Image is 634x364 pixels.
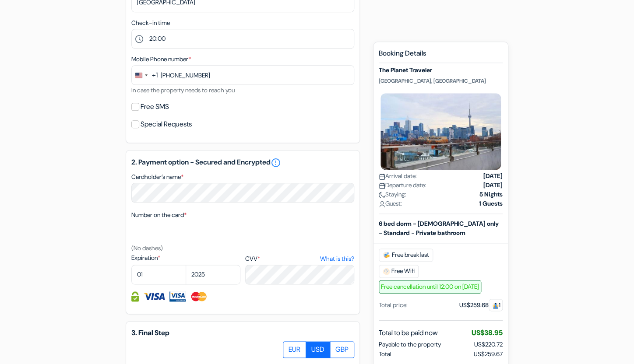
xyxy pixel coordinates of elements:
label: Mobile Phone number [131,55,191,64]
label: Expiration [131,253,240,262]
div: Basic radio toggle button group [283,341,354,358]
strong: 5 Nights [479,190,503,199]
span: US$220.72 [474,340,503,348]
img: Master Card [190,291,208,301]
img: guest.svg [492,302,499,309]
img: user_icon.svg [379,201,385,207]
label: EUR [283,341,306,358]
span: 1 [489,299,503,311]
img: free_wifi.svg [383,268,390,275]
label: Check-in time [131,18,170,28]
img: moon.svg [379,192,385,198]
strong: [DATE] [483,171,503,181]
strong: [DATE] [483,181,503,190]
small: (No dashes) [131,244,163,252]
label: Cardholder’s name [131,172,183,182]
span: Total [379,349,391,358]
span: Departure date: [379,181,426,190]
label: Special Requests [141,118,192,130]
span: Payable to the property [379,340,441,349]
strong: 1 Guests [479,199,503,208]
label: Free SMS [141,101,169,113]
span: Free cancellation until 12:00 on [DATE] [379,280,481,294]
span: Total to be paid now [379,328,438,338]
span: US$38.95 [472,328,503,337]
span: Guest: [379,199,402,208]
div: US$259.68 [459,301,503,310]
img: Visa [143,291,165,301]
h5: Booking Details [379,49,503,63]
b: 6 bed dorm - [DEMOGRAPHIC_DATA] only - Standard - Private bathroom [379,220,499,237]
button: Change country, selected United States (+1) [132,66,158,84]
img: calendar.svg [379,173,385,180]
p: [GEOGRAPHIC_DATA], [GEOGRAPHIC_DATA] [379,77,503,84]
label: USD [306,341,330,358]
img: Credit card information fully secured and encrypted [131,291,139,301]
span: Free Wifi [379,265,419,278]
span: Free breakfast [379,248,433,262]
span: Staying: [379,190,406,199]
a: What is this? [320,254,354,263]
div: +1 [152,70,158,80]
label: GBP [330,341,354,358]
label: CVV [245,254,354,263]
h5: 3. Final Step [131,329,354,337]
a: error_outline [271,157,281,168]
span: US$259.67 [474,349,503,358]
img: free_breakfast.svg [383,252,390,259]
img: Visa Electron [169,291,185,301]
h5: The Planet Traveler [379,66,503,74]
span: Arrival date: [379,171,417,181]
img: calendar.svg [379,182,385,189]
div: Total price: [379,301,408,310]
h5: 2. Payment option - Secured and Encrypted [131,157,354,168]
input: 201-555-0123 [131,65,354,85]
label: Number on the card [131,210,187,220]
small: In case the property needs to reach you [131,86,235,94]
